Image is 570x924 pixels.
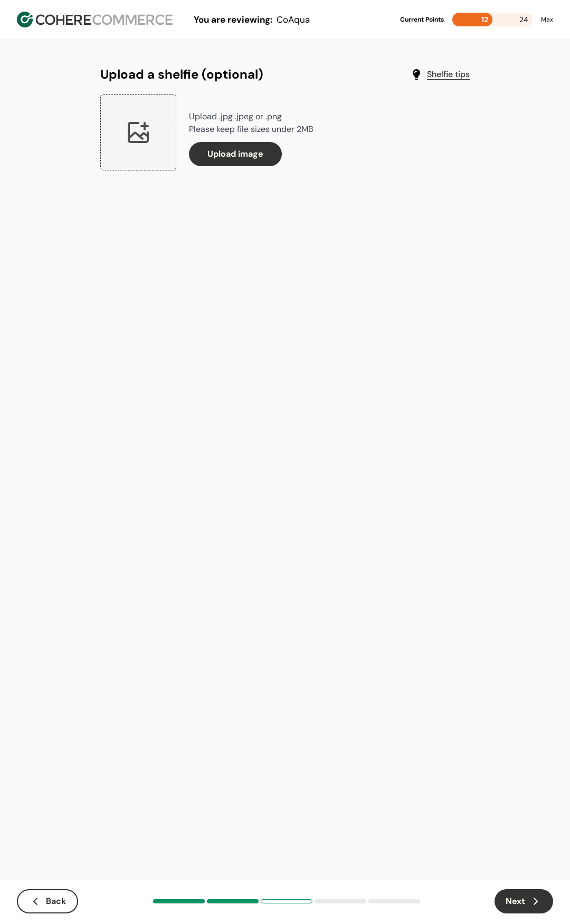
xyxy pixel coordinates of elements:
button: Back [17,889,78,913]
a: Shelfie tips [427,68,470,81]
span: CoAqua [277,14,310,25]
p: Please keep file sizes under 2MB [189,123,313,136]
div: Current Points [400,15,444,24]
p: Upload .jpg .jpeg or .png [189,110,313,123]
div: Max [541,15,553,24]
img: Cohere Logo [17,12,173,27]
button: Next [495,889,553,913]
span: 24 [519,13,528,26]
button: Upload image [189,142,282,166]
span: You are reviewing: [194,14,272,25]
div: Upload a shelfie (optional) [100,65,470,84]
span: 12 [481,15,488,24]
